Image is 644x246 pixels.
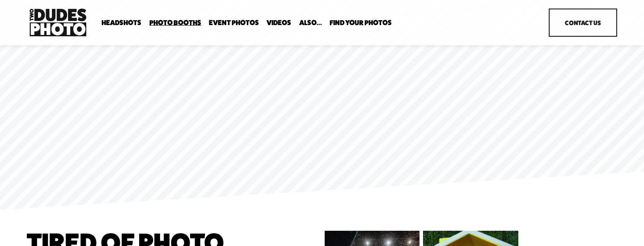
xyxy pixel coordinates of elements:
[102,18,141,27] a: folder dropdown
[27,6,89,39] img: Two Dudes Photo | Headshots, Portraits &amp; Photo Booths
[330,18,392,27] a: folder dropdown
[267,18,291,27] a: Videos
[299,18,322,27] a: folder dropdown
[209,18,259,27] a: Event Photos
[330,19,392,26] span: Find Your Photos
[549,9,617,37] a: Contact Us
[149,19,201,26] span: Photo Booths
[102,19,141,26] span: Headshots
[299,19,322,26] span: Also...
[149,18,201,27] a: folder dropdown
